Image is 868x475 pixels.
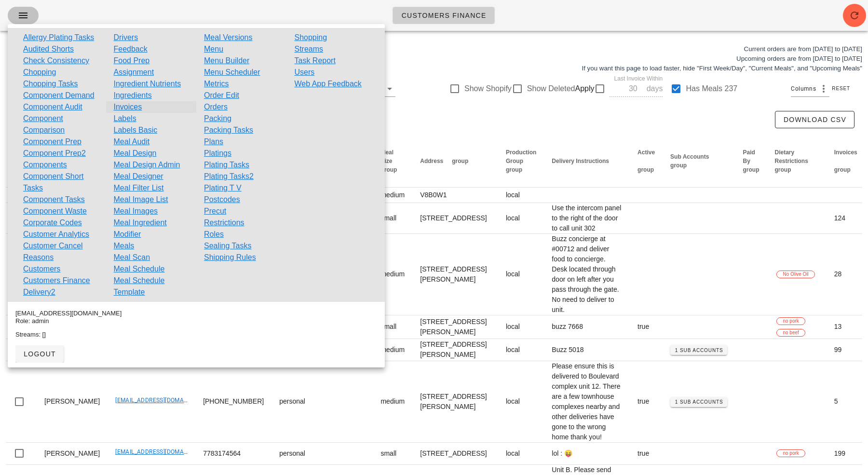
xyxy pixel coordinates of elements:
span: group [452,158,468,164]
a: Meal Images [114,205,158,217]
td: 5 [827,361,865,443]
a: Users [295,67,315,78]
th: Invoices: Not sorted. Activate to sort ascending. [827,135,865,188]
a: Restrictions [204,217,244,229]
a: Ingredients [114,90,152,101]
a: Component Short Tasks [23,171,98,194]
a: [EMAIL_ADDRESS][DOMAIN_NAME] [115,397,211,404]
label: Show Deleted [527,84,575,94]
a: Shipping Rules [204,252,256,263]
a: Ingredient Nutrients [114,78,181,90]
td: medium [373,361,412,443]
th: Production Group: Not sorted. Activate to sort ascending. [498,135,544,188]
td: [PERSON_NAME] [37,361,108,443]
a: Meals [114,240,135,252]
a: Menu Scheduler [204,67,260,78]
a: Plans [204,136,223,148]
span: group [637,166,654,173]
td: true [630,315,663,339]
span: Meal Size [380,149,393,164]
span: no beef [783,329,799,336]
a: Roles [204,229,224,240]
td: Use the intercom panel to the right of the door to call unit 302 [544,203,630,234]
a: Component Comparison [23,113,98,136]
a: Packing Tasks [204,124,253,136]
td: personal [271,361,313,443]
span: group [506,166,522,173]
a: Delivery2 [23,286,55,298]
a: Customer Cancel Reasons [23,240,98,263]
a: Meal Versions [204,32,253,43]
span: 1 Sub Accounts [675,399,723,405]
td: [STREET_ADDRESS] [412,443,498,465]
a: Allergy Plating Tasks [23,32,94,43]
a: Check Consistency [23,55,89,67]
a: Component Prep [23,136,81,148]
a: Meal Design [114,148,157,159]
td: [PHONE_NUMBER] [195,361,271,443]
td: [STREET_ADDRESS][PERSON_NAME] [412,315,498,339]
td: 28 [827,234,865,315]
a: Packing [204,113,231,124]
div: Streams: [] [15,331,377,339]
div: days [645,84,663,94]
a: Meal Ingredient Modifier [114,217,189,240]
span: Paid By [743,149,755,164]
td: [STREET_ADDRESS][PERSON_NAME] [412,234,498,315]
a: Shopping [295,32,327,43]
a: Menu [204,43,223,55]
td: true [630,361,663,443]
td: local [498,339,544,361]
a: Platings [204,148,231,159]
a: Chopping Tasks [23,78,78,90]
span: logout [23,350,56,358]
button: 1 Sub Accounts [670,397,727,407]
a: Order Edit [204,90,239,101]
div: Columns [791,81,829,96]
a: Plating Tasks [204,159,249,171]
a: Components [23,159,67,171]
span: Invoices [834,149,857,156]
div: [EMAIL_ADDRESS][DOMAIN_NAME] [15,310,377,317]
span: Delivery Instructions [552,158,609,164]
td: medium [373,339,412,361]
a: Web App Feedback [295,78,362,90]
a: Customers [23,263,60,275]
a: Component Waste [23,205,87,217]
td: local [498,315,544,339]
th: Dietary Restrictions: Not sorted. Activate to sort ascending. [767,135,826,188]
td: personal [271,443,313,465]
label: Show Shopify [464,84,512,94]
button: Reset [829,84,854,94]
a: Invoices [114,101,142,113]
span: No Olive Oil [783,271,808,278]
a: Streams [295,43,324,55]
span: no pork [783,318,799,325]
td: true [630,443,663,465]
td: [PERSON_NAME] [37,443,108,465]
span: Columns [791,84,816,94]
label: Last Invoice Within [614,75,663,82]
span: Apply [575,83,594,95]
th: Paid By: Not sorted. Activate to sort ascending. [735,135,767,188]
td: small [373,443,412,465]
span: Dietary Restrictions [774,149,808,164]
span: Address [420,158,443,164]
span: group [380,166,397,173]
td: buzz 7668 [544,315,630,339]
td: 124 [827,203,865,234]
td: medium [373,188,412,203]
a: Meal Filter List [114,182,164,194]
a: Labels Basic [114,124,158,136]
td: small [373,203,412,234]
td: local [498,188,544,203]
div: Role: admin [15,317,377,325]
th: Active: Not sorted. Activate to sort ascending. [630,135,663,188]
td: 99 [827,339,865,361]
a: Meal Designer [114,171,163,182]
td: Buzz 5018 [544,339,630,361]
td: small [373,315,412,339]
a: Feedback [114,43,148,55]
td: 13 [827,315,865,339]
th: Meal Size: Not sorted. Activate to sort ascending. [373,135,412,188]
